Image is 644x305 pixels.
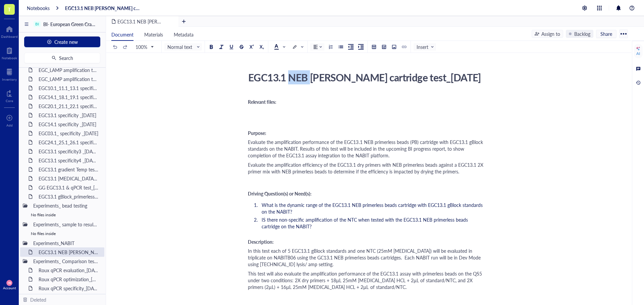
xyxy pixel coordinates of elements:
[248,190,312,197] span: Driving Question(s) or Need(s):
[167,44,200,50] span: Normal text
[36,74,102,84] div: EGC_LAMP amplification test Sets17_23_19MAR25
[24,36,100,47] button: Create new
[36,192,102,201] div: EGC13.1 gBlock_primerless beads test_[DATE]
[36,174,102,183] div: EGC13.1 [MEDICAL_DATA] test_[DATE]
[245,69,484,86] div: EGC13.1 NEB [PERSON_NAME] cartridge test_[DATE]
[36,147,102,156] div: EGC13.1 specificity3 _[DATE]
[248,98,276,105] span: Relevant files:
[600,31,612,37] span: Share
[54,39,78,45] span: Create new
[541,30,560,37] div: Assign to
[248,238,274,245] span: Description:
[36,110,102,120] div: EGC13.1 specificity _[DATE]
[36,83,102,93] div: EGC10.1_11.1_13.1 specificity _[DATE]
[36,65,102,75] div: EGC_LAMP amplification test Sets10_16_18MAR25
[111,31,133,38] span: Document
[65,5,141,11] a: EGC13.1 NEB [PERSON_NAME] cartridge test_[DATE]
[144,31,163,38] span: Materials
[596,30,616,38] button: Share
[6,99,13,103] div: Core
[6,123,13,127] div: Add
[417,44,434,50] span: Insert
[20,229,104,238] div: No files inside
[8,282,11,284] span: MB
[36,120,102,129] div: EGC14.1 specificity _[DATE]
[20,210,104,220] div: No files inside
[36,156,102,165] div: EGC13.1 specificity4 _[DATE]
[2,67,17,81] a: Inventory
[36,92,102,102] div: EGC14.1_18.1_19.1 specificity _[DATE]
[35,22,39,26] div: BI
[174,31,194,38] span: Metadata
[30,256,102,266] div: Experiments_ Comparison testing
[1,24,18,39] a: Dashboard
[248,139,484,159] span: Evaluate the amplification performance of the EGC13.1 NEB primerless beads (PB) cartridge with EG...
[262,202,484,215] span: What is the dynamic range of the EGC13.1 NEB primerless beads cartridge with EGC13.1 gBlock stand...
[2,77,17,81] div: Inventory
[248,130,266,136] span: Purpose:
[36,165,102,174] div: EGC13.1 gradient Temp test_[DATE]
[574,30,590,37] div: Backlog
[36,275,102,284] div: Roux qPCR optimization_[DATE]
[8,5,11,13] span: T
[30,238,102,248] div: Experiments_NABIT
[30,220,102,229] div: Experiments_ sample to result testing
[36,138,102,147] div: EGC24.1_25.1_26.1 specificity _[DATE]
[36,265,102,275] div: Roux qPCR evaluation_[DATE]
[6,88,13,103] a: Core
[36,247,102,257] div: EGC13.1 NEB [PERSON_NAME] cartridge test_[DATE]
[27,5,50,11] a: Notebooks
[43,21,133,27] span: BI- European Green Crab [PERSON_NAME]
[2,45,17,60] a: Notebook
[59,55,73,61] span: Search
[2,56,17,60] div: Notebook
[248,247,482,268] span: In this test each of 5 EGC13.1 gBlock standards and one NTC (25mM [MEDICAL_DATA]) will be evaluat...
[636,51,640,56] div: AI
[3,286,16,290] div: Account
[136,44,153,50] span: 100%
[30,296,46,303] div: Deleted
[30,201,102,210] div: Experiments_ bead testing
[36,129,102,138] div: EGC03.1_ specificity _[DATE]
[248,161,485,175] span: Evaluate the amplification efficiency of the EGC13.1 dry primers with NEB primerless beads agains...
[1,34,18,39] div: Dashboard
[24,53,100,63] button: Search
[248,270,483,290] span: This test will also evaluate the amplification performance of the EGC13.1 assay with primerless b...
[262,216,469,230] span: IS there non-specific amplification of the NTC when tested with the EGC13.1 NEB primerless beads ...
[36,183,102,192] div: GG EGC13.1 & qPCR test_[DATE]
[36,101,102,111] div: EGC20.1_21.1_22.1 specificity _[DATE]
[36,284,102,293] div: Roux qPCR specificity_[DATE]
